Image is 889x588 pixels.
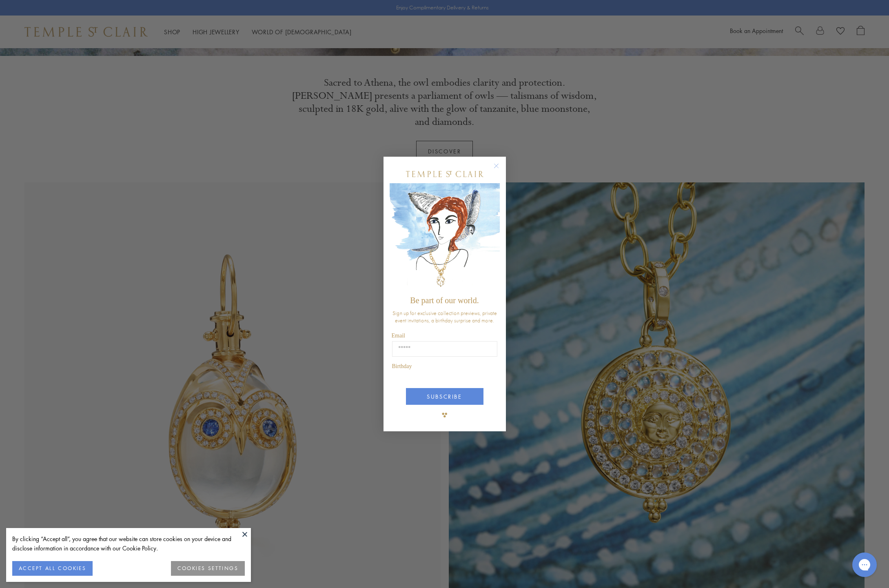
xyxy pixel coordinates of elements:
[392,309,497,324] span: Sign up for exclusive collection previews, private event invitations, a birthday surprise and more.
[495,165,505,175] button: Close dialog
[392,333,405,339] span: Email
[392,363,412,369] span: Birthday
[410,296,479,305] span: Be part of our world.
[171,561,245,576] button: COOKIES SETTINGS
[392,341,497,357] input: Email
[406,388,483,405] button: SUBSCRIBE
[390,183,500,292] img: c4a9eb12-d91a-4d4a-8ee0-386386f4f338.jpeg
[406,171,483,177] img: Temple St. Clair
[437,407,453,423] img: TSC
[848,550,881,580] iframe: Gorgias live chat messenger
[12,561,93,576] button: ACCEPT ALL COOKIES
[12,534,245,553] div: By clicking “Accept all”, you agree that our website can store cookies on your device and disclos...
